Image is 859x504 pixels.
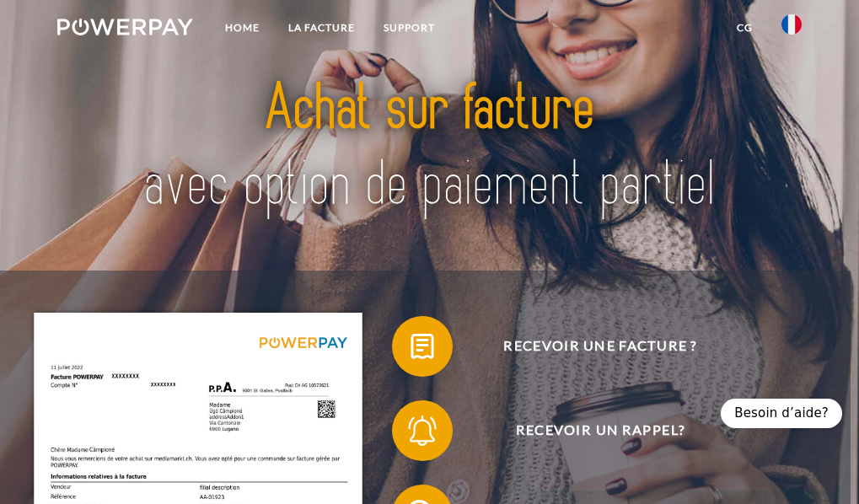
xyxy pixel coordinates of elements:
[404,412,442,450] img: qb_bell.svg
[370,397,808,464] a: Recevoir un rappel?
[404,328,442,366] img: qb_bill.svg
[211,13,274,43] a: Home
[722,13,767,43] a: CG
[274,13,369,43] a: LA FACTURE
[392,316,787,377] button: Recevoir une facture ?
[370,313,808,380] a: Recevoir une facture ?
[525,13,846,491] iframe: Fenêtre de messagerie
[392,400,787,461] button: Recevoir un rappel?
[369,13,449,43] a: Support
[57,19,193,35] img: logo-powerpay-white.svg
[132,51,727,244] img: title-powerpay_fr.svg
